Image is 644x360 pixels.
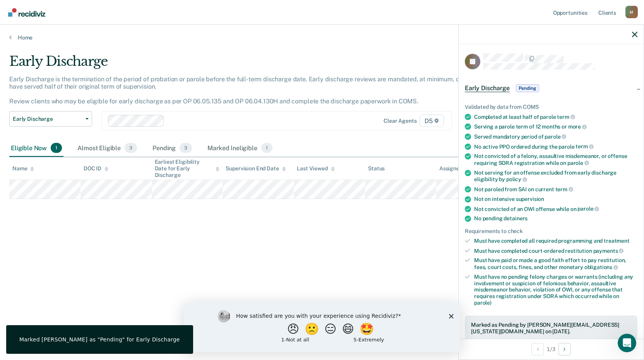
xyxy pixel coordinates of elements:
iframe: Intercom live chat [618,334,636,352]
div: 1 / 3 [459,339,644,359]
div: Assigned to [439,165,476,172]
span: parole [567,160,589,166]
span: 3 [180,143,192,153]
div: Must have completed court-ordered restitution [474,247,637,254]
span: Early Discharge [13,116,82,122]
span: term [557,114,575,120]
iframe: Survey by Kim from Recidiviz [183,302,461,352]
span: parole) [474,300,492,306]
span: treatment [604,238,630,244]
div: DOC ID [84,165,108,172]
div: Early Discharge [9,53,492,75]
span: payments [593,248,624,254]
div: Must have completed all required programming and [474,238,637,244]
span: Early Discharge [465,84,510,92]
span: parole [545,134,566,140]
div: Marked Ineligible [206,140,274,157]
div: Not convicted of a felony, assaultive misdemeanor, or offense requiring SORA registration while on [474,153,637,166]
div: Status [368,165,385,172]
div: Eligible Now [9,140,63,157]
div: Must have paid or made a good faith effort to pay restitution, fees, court costs, fines, and othe... [474,257,637,270]
div: No active PPO ordered during the parole [474,143,637,150]
button: Next Opportunity [558,343,571,355]
span: 1 [261,143,272,153]
a: Home [9,34,635,41]
span: D5 [420,115,444,127]
img: Recidiviz [8,8,45,17]
div: Pending [151,140,194,157]
div: No pending [474,215,637,222]
span: 3 [125,143,137,153]
div: Not serving for an offense excluded from early discharge eligibility by [474,170,637,183]
div: M [625,6,638,18]
div: Serving a parole term of 12 months or [474,123,637,130]
span: term [555,186,573,192]
span: parole [577,206,599,212]
span: supervision [516,196,544,202]
span: Pending [516,84,539,92]
div: Not on intensive [474,196,637,202]
p: Early Discharge is the termination of the period of probation or parole before the full-term disc... [9,75,490,105]
div: Supervision End Date [226,165,286,172]
div: Not convicted of an OWI offense while on [474,206,637,213]
div: Marked [PERSON_NAME] as "Pending" for Early Discharge [19,336,180,343]
div: Served mandatory period of [474,133,637,140]
div: Earliest Eligibility Date for Early Discharge [155,159,220,178]
span: 1 [51,143,62,153]
span: detainers [504,215,528,221]
div: Almost Eligible [76,140,139,157]
span: term [575,143,593,149]
span: obligations [584,264,618,270]
div: Not paroled from SAI on current [474,186,637,193]
div: Last Viewed [297,165,334,172]
div: Requirements to check [465,228,637,235]
span: more [568,123,587,130]
div: Name [12,165,34,172]
span: policy [506,176,527,182]
button: Previous Opportunity [531,343,544,355]
button: Profile dropdown button [625,6,638,18]
div: Marked as Pending by [PERSON_NAME][EMAIL_ADDRESS][US_STATE][DOMAIN_NAME] on [DATE]. [471,322,631,335]
div: Must have no pending felony charges or warrants (including any involvement or suspicion of feloni... [474,274,637,306]
div: Validated by data from COMS [465,104,637,110]
div: Clear agents [384,118,416,124]
div: Completed at least half of parole [474,113,637,120]
div: Early DischargePending [459,76,644,101]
